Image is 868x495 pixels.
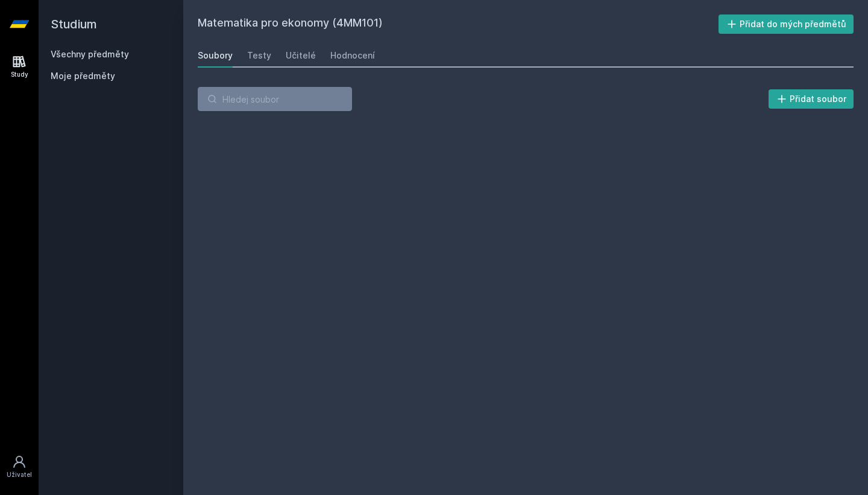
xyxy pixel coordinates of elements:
div: Study [11,70,28,79]
div: Uživatel [7,470,32,479]
button: Přidat soubor [769,89,854,109]
a: Hodnocení [330,43,375,68]
span: Moje předměty [51,70,115,82]
a: Uživatel [2,449,36,485]
div: Hodnocení [330,49,375,62]
h2: Matematika pro ekonomy (4MM101) [198,14,719,34]
a: Učitelé [286,43,316,68]
div: Testy [247,49,271,62]
a: Testy [247,43,271,68]
a: Soubory [198,43,233,68]
div: Učitelé [286,49,316,62]
button: Přidat do mých předmětů [719,14,854,34]
a: Study [2,48,36,85]
input: Hledej soubor [198,87,352,111]
a: Všechny předměty [51,49,129,59]
div: Soubory [198,49,233,62]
